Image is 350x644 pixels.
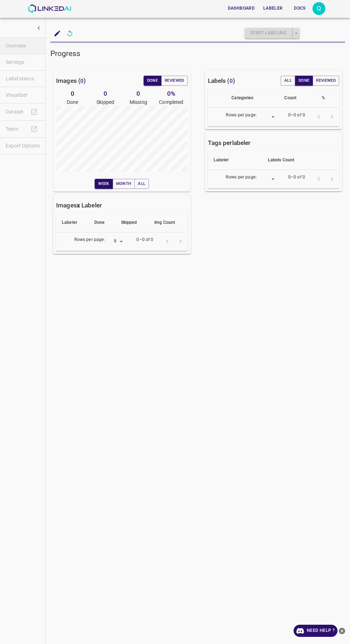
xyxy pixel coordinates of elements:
th: % [316,89,339,108]
button: Done [295,76,313,86]
button: close-help [337,625,346,637]
p: 0–0 of 0 [288,174,305,181]
button: Reviewed [161,76,188,86]
p: Rows per page: [226,112,257,119]
button: Docs [288,2,311,14]
a: Need Help ? [294,625,337,637]
p: 0–0 of 0 [288,112,305,119]
h6: 0 [56,89,89,99]
th: Done [89,213,115,232]
div: Q [312,2,325,15]
button: Open settings [312,2,325,15]
a: Docs [287,1,312,16]
th: Count [279,89,316,108]
button: add to shopping cart [51,27,64,40]
h5: Progress [50,49,345,59]
button: All [134,179,149,189]
div: 8 [108,237,125,246]
th: Labeler [56,213,89,232]
h6: Images Labeler [56,200,102,210]
button: Done [144,76,161,86]
h6: Labels ( ) [208,76,235,86]
button: Dashboard [225,2,257,14]
th: Labels Count [262,151,339,170]
p: Rows per page: [226,174,257,181]
div: ​ [260,112,277,122]
h6: 0 % [155,89,187,99]
p: Completed [155,99,187,106]
b: x [77,202,80,209]
div: split button [245,28,300,39]
div: ​ [260,174,277,184]
button: Reviewed [312,76,339,86]
button: All [281,76,295,86]
h6: 0 [122,89,155,99]
button: Labeler [260,2,285,14]
h6: Images ( ) [56,76,86,86]
img: LinkedAI [28,4,71,13]
span: 0 [230,78,233,84]
span: 0 [80,78,84,84]
th: Labeler [208,151,262,170]
th: Categories [226,89,279,108]
p: 0–0 of 0 [136,237,153,243]
p: Skipped [89,99,122,106]
a: Dashboard [224,1,259,16]
h6: Tags per labeler [208,138,251,148]
th: Img Count [149,213,188,232]
a: Labeler [259,1,287,16]
h6: 0 [89,89,122,99]
button: show more [32,21,45,35]
button: Week [95,179,112,189]
p: Missing [122,99,155,106]
th: Skipped [115,213,149,232]
p: Done [56,99,89,106]
button: Month [112,179,135,189]
p: Rows per page: [74,237,105,243]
